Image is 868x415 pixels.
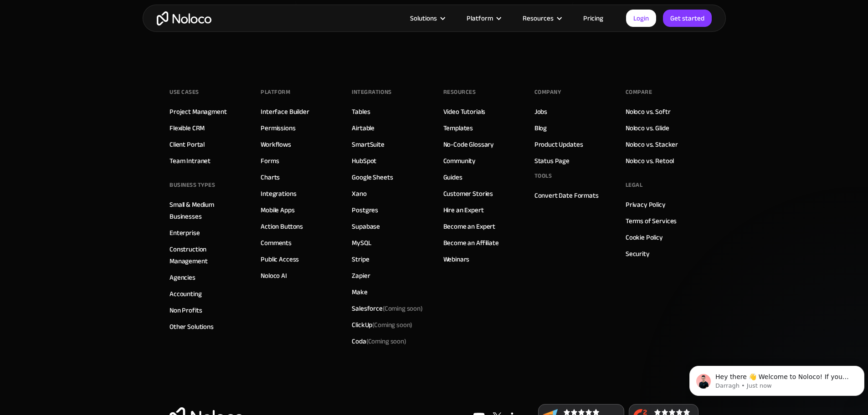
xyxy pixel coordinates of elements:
[443,204,484,216] a: Hire an Expert
[626,85,652,99] div: Compare
[626,10,656,27] a: Login
[443,155,476,167] a: Community
[372,318,412,331] span: (Coming soon)
[686,347,868,410] iframe: Intercom notifications message
[534,122,547,134] a: Blog
[410,12,437,24] div: Solutions
[352,85,391,99] div: INTEGRATIONS
[443,122,473,134] a: Templates
[443,253,470,265] a: Webinars
[534,190,599,201] a: Convert Date Formats
[534,138,583,150] a: Product Updates
[169,304,202,316] a: Non Profits
[169,199,242,222] a: Small & Medium Businesses
[352,286,367,298] a: Make
[383,302,423,315] span: (Coming soon)
[534,169,552,183] div: Tools
[534,155,570,167] a: Status Page
[366,335,406,348] span: (Coming soon)
[534,85,561,99] div: Company
[399,12,455,24] div: Solutions
[352,253,369,265] a: Stripe
[169,321,214,333] a: Other Solutions
[261,270,287,282] a: Noloco AI
[169,227,200,239] a: Enterprise
[663,10,712,27] a: Get started
[261,171,280,183] a: Charts
[352,138,385,150] a: SmartSuite
[626,248,650,260] a: Security
[352,204,378,216] a: Postgres
[443,138,494,150] a: No-Code Glossary
[352,237,371,249] a: MySQL
[261,155,279,167] a: Forms
[626,155,674,167] a: Noloco vs. Retool
[261,85,290,99] div: Platform
[523,12,554,24] div: Resources
[626,231,663,243] a: Cookie Policy
[443,85,476,99] div: Resources
[352,122,375,134] a: Airtable
[626,122,669,134] a: Noloco vs. Glide
[261,204,294,216] a: Mobile Apps
[169,106,226,118] a: Project Managment
[352,270,370,282] a: Zapier
[626,178,643,192] div: Legal
[626,106,671,118] a: Noloco vs. Softr
[626,199,666,210] a: Privacy Policy
[169,288,202,300] a: Accounting
[352,319,412,331] div: ClickUp
[352,171,393,183] a: Google Sheets
[261,122,295,134] a: Permissions
[261,237,292,249] a: Comments
[511,12,572,24] div: Resources
[169,178,215,192] div: BUSINESS TYPES
[169,122,205,134] a: Flexible CRM
[626,138,678,150] a: Noloco vs. Stacker
[261,253,299,265] a: Public Access
[467,12,493,24] div: Platform
[261,220,303,232] a: Action Buttons
[169,138,205,150] a: Client Portal
[352,155,376,167] a: HubSpot
[352,220,380,232] a: Supabase
[261,188,296,200] a: Integrations
[534,106,547,118] a: Jobs
[169,243,242,267] a: Construction Management
[352,335,406,347] div: Coda
[261,138,291,150] a: Workflows
[443,188,493,200] a: Customer Stories
[352,188,366,200] a: Xano
[169,85,199,99] div: Use Cases
[572,12,615,24] a: Pricing
[443,237,499,249] a: Become an Affiliate
[169,272,195,283] a: Agencies
[443,171,462,183] a: Guides
[443,220,496,232] a: Become an Expert
[169,155,211,167] a: Team Intranet
[626,215,677,227] a: Terms of Services
[443,106,486,118] a: Video Tutorials
[352,106,370,118] a: Tables
[455,12,511,24] div: Platform
[157,11,211,26] a: home
[261,106,309,118] a: Interface Builder
[352,302,423,314] div: Salesforce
